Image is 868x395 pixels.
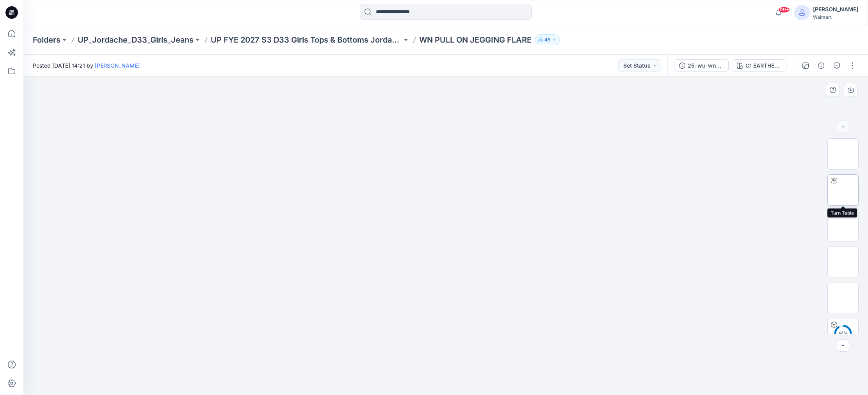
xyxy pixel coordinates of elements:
[419,34,532,45] p: WN PULL ON JEGGING FLARE
[674,59,729,72] button: 25-wu-wn-2517 2nd 09182025 fa26 c1
[813,5,858,14] div: [PERSON_NAME]
[834,330,852,337] div: 91 %
[78,34,194,45] a: UP_Jordache_D33_Girls_Jeans
[33,61,140,70] span: Posted [DATE] 14:21 by
[745,61,781,70] div: C1 EARTHEN KHAKI
[33,34,60,45] a: Folders
[813,14,858,20] div: Walmart
[799,9,805,16] svg: avatar
[688,61,724,70] div: 25-wu-wn-2517 2nd 09182025 fa26 c1
[732,59,786,72] button: C1 EARTHEN KHAKI
[778,7,790,13] span: 99+
[815,59,827,72] button: Details
[211,34,402,45] a: UP FYE 2027 S3 D33 Girls Tops & Bottoms Jordache
[95,62,140,69] a: [PERSON_NAME]
[535,34,560,45] button: 45
[544,36,550,44] p: 45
